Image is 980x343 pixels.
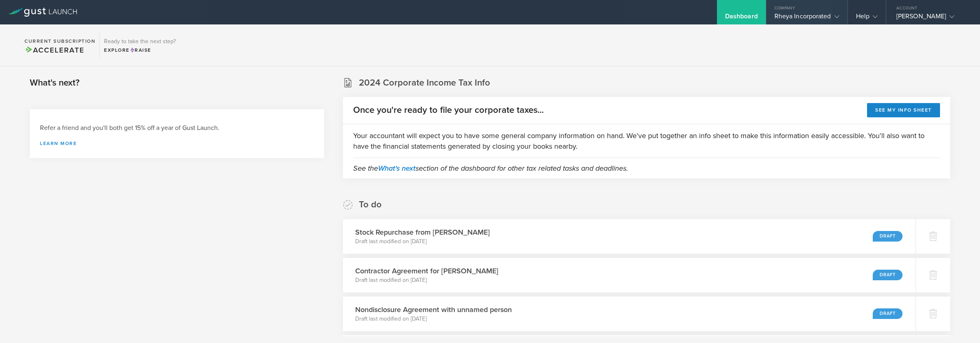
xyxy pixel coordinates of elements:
div: Stock Repurchase from [PERSON_NAME]Draft last modified on [DATE]Draft [343,219,916,254]
button: See my info sheet [867,103,940,117]
span: Accelerate [24,46,84,55]
h2: 2024 Corporate Income Tax Info [359,77,490,89]
div: Dashboard [725,12,758,24]
a: What's next [378,164,416,173]
div: Ready to take the next step?ExploreRaise [100,33,180,58]
div: Draft [873,270,903,280]
em: See the section of the dashboard for other tax related tasks and deadlines. [353,164,628,173]
h3: Ready to take the next step? [104,39,176,44]
p: Draft last modified on [DATE] [355,237,490,246]
div: Draft [873,308,903,319]
div: [PERSON_NAME] [896,12,966,24]
h2: To do [359,199,382,211]
h3: Contractor Agreement for [PERSON_NAME] [355,266,498,276]
p: Your accountant will expect you to have some general company information on hand. We've put toget... [353,130,940,152]
div: Help [856,12,878,24]
h2: Once you're ready to file your corporate taxes... [353,104,544,116]
div: Rheya Incorporated [774,12,839,24]
div: Draft [873,231,903,242]
div: Contractor Agreement for [PERSON_NAME]Draft last modified on [DATE]Draft [343,258,916,292]
iframe: Chat Widget [939,304,980,343]
span: Raise [130,47,151,53]
h2: Current Subscription [24,39,95,44]
a: Learn more [40,141,314,146]
h3: Stock Repurchase from [PERSON_NAME] [355,227,490,237]
p: Draft last modified on [DATE] [355,276,498,284]
p: Draft last modified on [DATE] [355,315,512,323]
div: Explore [104,46,176,54]
h2: What's next? [30,77,80,89]
div: Nondisclosure Agreement with unnamed personDraft last modified on [DATE]Draft [343,297,916,331]
h3: Refer a friend and you'll both get 15% off a year of Gust Launch. [40,123,314,133]
h3: Nondisclosure Agreement with unnamed person [355,304,512,315]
